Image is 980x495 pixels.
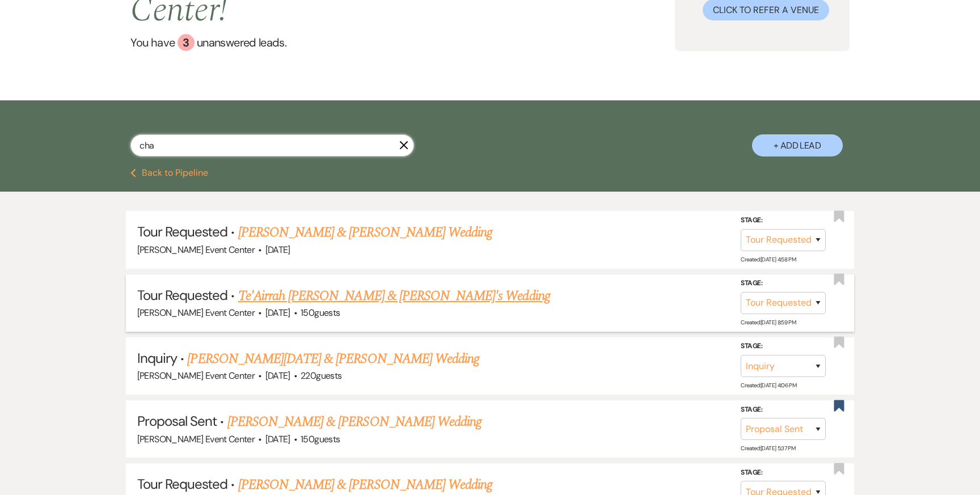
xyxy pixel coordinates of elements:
span: [DATE] [265,370,290,382]
span: [DATE] [265,433,290,445]
a: [PERSON_NAME][DATE] & [PERSON_NAME] Wedding [187,349,479,369]
label: Stage: [741,340,826,353]
span: Created: [DATE] 8:59 PM [741,319,796,326]
span: [DATE] [265,244,290,256]
input: Search by name, event date, email address or phone number [130,134,414,156]
button: Back to Pipeline [130,168,208,177]
span: Tour Requested [137,475,228,493]
span: [PERSON_NAME] Event Center [137,370,255,382]
span: Created: [DATE] 5:37 PM [741,445,795,452]
label: Stage: [741,467,826,479]
span: [PERSON_NAME] Event Center [137,307,255,319]
button: + Add Lead [752,134,843,156]
label: Stage: [741,277,826,290]
a: You have 3 unanswered leads. [130,34,674,51]
span: [PERSON_NAME] Event Center [137,244,255,256]
span: [DATE] [265,307,290,319]
span: Proposal Sent [137,412,217,430]
a: [PERSON_NAME] & [PERSON_NAME] Wedding [238,222,492,243]
span: 150 guests [301,307,340,319]
a: [PERSON_NAME] & [PERSON_NAME] Wedding [238,475,492,495]
a: [PERSON_NAME] & [PERSON_NAME] Wedding [227,412,481,432]
span: Tour Requested [137,286,228,304]
span: Tour Requested [137,223,228,240]
span: 150 guests [301,433,340,445]
span: [PERSON_NAME] Event Center [137,433,255,445]
a: Te'Airrah [PERSON_NAME] & [PERSON_NAME]'s Wedding [238,286,550,306]
div: 3 [178,34,195,51]
label: Stage: [741,404,826,416]
span: Inquiry [137,349,177,367]
span: Created: [DATE] 4:06 PM [741,382,796,389]
span: Created: [DATE] 4:58 PM [741,256,796,263]
label: Stage: [741,214,826,227]
span: 220 guests [301,370,341,382]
